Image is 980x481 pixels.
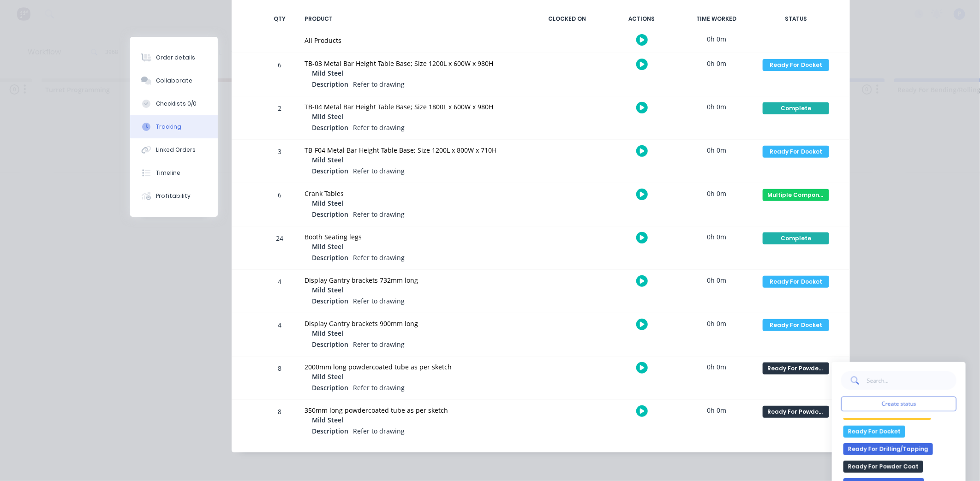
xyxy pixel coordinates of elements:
span: Refer to drawing [353,383,405,392]
div: TB-04 Metal Bar Height Table Base; Size 1800L x 600W x 980H [305,102,521,112]
div: 0h 0m [682,270,751,291]
button: Ready For Powder Coat [843,461,923,473]
div: 2 [266,98,293,139]
div: ACTIONS [607,9,676,29]
div: CLOCKED ON [532,9,602,29]
div: 8 [266,358,293,399]
div: Collaborate [156,77,192,85]
div: Profitability [156,192,191,200]
div: 24 [266,228,293,269]
div: 0h 0m [682,183,751,204]
button: Multiple Component Jobs In Production [762,189,830,202]
div: STATUS [757,9,835,29]
div: Complete [763,232,829,244]
div: 0h 0m [682,313,751,334]
button: Complete [762,102,830,115]
span: Mild Steel [312,68,343,78]
div: 6 [266,184,293,226]
span: Mild Steel [312,155,343,165]
span: Description [312,339,348,349]
div: PRODUCT [299,9,527,29]
input: Search... [866,371,956,390]
div: 8 [266,401,293,443]
button: Ready For Docket [762,275,830,288]
div: 0h 0m [682,400,751,421]
span: Description [312,123,348,132]
span: Description [312,296,348,306]
div: Timeline [156,169,180,177]
span: Refer to drawing [353,166,405,175]
div: Display Gantry brackets 900mm long [305,319,521,328]
div: Complete [763,102,829,114]
button: Ready For Powder Coat [762,405,830,418]
button: Ready For Docket [762,145,830,158]
div: Ready For Powder Coat [763,406,829,418]
div: Ready For Docket [763,59,829,71]
button: Create status [841,397,956,411]
span: Mild Steel [312,328,343,338]
button: Linked Orders [130,138,218,161]
div: 0h 0m [682,29,751,49]
div: TIME WORKED [682,9,751,29]
button: Order details [130,46,218,69]
span: Mild Steel [312,372,343,381]
div: 0h 0m [682,356,751,377]
div: 4 [266,271,293,313]
span: Description [312,79,348,89]
div: Booth Seating legs [305,232,521,242]
div: 0h 0m [682,140,751,160]
span: Mild Steel [312,112,343,121]
div: Ready For Docket [763,276,829,288]
div: Display Gantry brackets 732mm long [305,275,521,285]
div: TB-03 Metal Bar Height Table Base; Size 1200L x 600W x 980H [305,59,521,68]
div: Ready For Powder Coat [763,362,829,374]
div: 6 [266,54,293,96]
span: Description [312,253,348,262]
div: 0h 0m [682,53,751,74]
span: Description [312,426,348,436]
button: Timeline [130,161,218,184]
button: Tracking [130,115,218,138]
span: Refer to drawing [353,253,405,262]
div: Linked Orders [156,146,196,154]
div: QTY [266,9,293,29]
span: Refer to drawing [353,210,405,219]
div: Crank Tables [305,189,521,198]
button: Ready For Docket [762,59,830,71]
button: Profitability [130,184,218,208]
div: Checklists 0/0 [156,100,197,108]
div: 0h 0m [682,96,751,117]
div: Ready For Docket [763,146,829,158]
span: Description [312,166,348,176]
span: Refer to drawing [353,297,405,305]
div: Ready For Docket [763,319,829,331]
span: Description [312,383,348,392]
span: Mild Steel [312,285,343,295]
button: Ready For Powder Coat [762,362,830,375]
div: 2000mm long powdercoated tube as per sketch [305,362,521,372]
div: Order details [156,53,195,62]
div: 350mm long powdercoated tube as per sketch [305,405,521,415]
span: Description [312,209,348,219]
div: TB-F04 Metal Bar Height Table Base; Size 1200L x 800W x 710H [305,145,521,155]
div: 3 [266,141,293,183]
button: Ready for Delivery/Pick Up [843,408,931,420]
button: Collaborate [130,69,218,92]
span: Refer to drawing [353,340,405,349]
span: Refer to drawing [353,427,405,435]
button: Ready For Docket [762,319,830,332]
span: Mild Steel [312,415,343,425]
span: Mild Steel [312,198,343,208]
div: All Products [305,36,521,45]
button: Complete [762,232,830,245]
button: Ready For Drilling/Tapping [843,443,933,455]
span: Mild Steel [312,242,343,251]
span: Refer to drawing [353,123,405,132]
div: 4 [266,315,293,356]
div: Tracking [156,123,181,131]
span: Refer to drawing [353,80,405,89]
button: Checklists 0/0 [130,92,218,115]
button: Ready For Docket [843,426,905,438]
div: 0h 0m [682,226,751,247]
div: Multiple Component Jobs In Production [763,189,829,201]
